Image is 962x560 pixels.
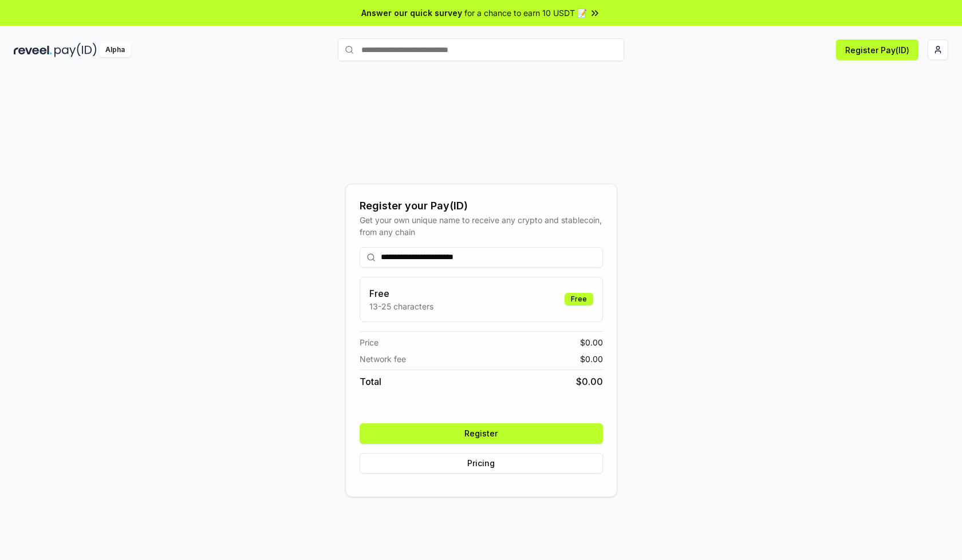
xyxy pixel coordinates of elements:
span: for a chance to earn 10 USDT 📝 [464,7,587,19]
span: $ 0.00 [576,375,603,388]
img: reveel_dark [14,43,52,57]
div: Get your own unique name to receive any crypto and stablecoin, from any chain [360,214,603,238]
button: Register [360,423,603,444]
button: Pricing [360,453,603,474]
span: $ 0.00 [580,336,603,348]
p: 13-25 characters [369,300,433,312]
div: Alpha [99,43,131,57]
span: Total [360,375,381,388]
span: Answer our quick survey [361,7,462,19]
span: Network fee [360,353,406,365]
div: Register your Pay(ID) [360,198,603,214]
h3: Free [369,287,433,300]
img: pay_id [54,43,97,57]
span: Price [360,336,379,348]
button: Register Pay(ID) [836,39,918,60]
div: Free [565,293,593,305]
span: $ 0.00 [580,353,603,365]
